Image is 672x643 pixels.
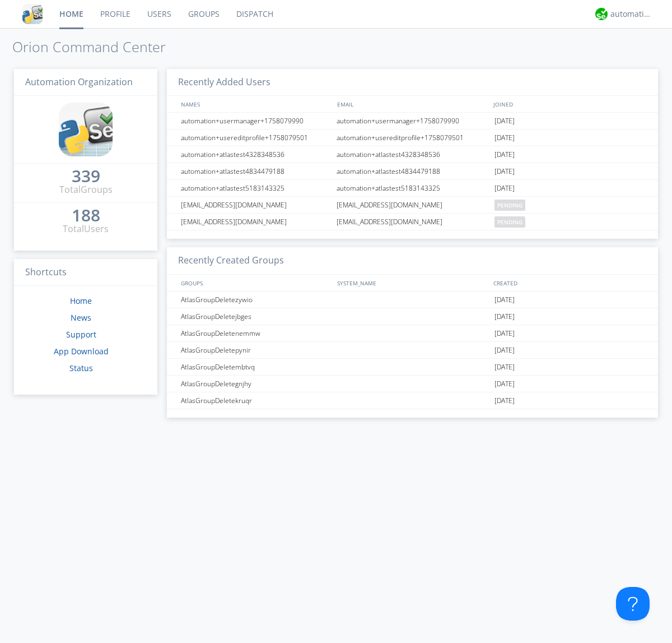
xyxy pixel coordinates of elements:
[494,129,515,146] span: [DATE]
[178,163,333,179] div: automation+atlastest4834479188
[334,197,492,213] div: [EMAIL_ADDRESS][DOMAIN_NAME]
[178,113,333,129] div: automation+usermanager+1758079990
[494,180,515,197] span: [DATE]
[334,163,492,179] div: automation+atlastest4834479188
[59,183,113,196] div: Total Groups
[178,197,333,213] div: [EMAIL_ADDRESS][DOMAIN_NAME]
[178,325,333,341] div: AtlasGroupDeletenemmw
[72,210,100,223] a: 188
[14,259,157,286] h3: Shortcuts
[167,129,658,146] a: automation+usereditprofile+1758079501automation+usereditprofile+1758079501[DATE]
[494,359,515,376] span: [DATE]
[178,359,333,375] div: AtlasGroupDeletembtvq
[72,170,100,183] a: 339
[334,146,492,163] div: automation+atlastest4328348536
[66,329,96,340] a: Support
[491,96,647,112] div: JOINED
[334,214,492,230] div: [EMAIL_ADDRESS][DOMAIN_NAME]
[167,214,658,230] a: [EMAIL_ADDRESS][DOMAIN_NAME][EMAIL_ADDRESS][DOMAIN_NAME]pending
[178,146,333,163] div: automation+atlastest4328348536
[71,312,91,323] a: News
[167,69,658,96] h3: Recently Added Users
[494,376,515,392] span: [DATE]
[334,96,491,112] div: EMAIL
[167,180,658,197] a: automation+atlastest5183143325automation+atlastest5183143325[DATE]
[63,223,109,235] div: Total Users
[167,292,658,308] a: AtlasGroupDeletezywio[DATE]
[25,76,133,88] span: Automation Organization
[595,8,608,20] img: d2d01cd9b4174d08988066c6d424eccd
[494,200,525,211] span: pending
[334,113,492,129] div: automation+usermanager+1758079990
[494,113,515,129] span: [DATE]
[167,325,658,342] a: AtlasGroupDeletenemmw[DATE]
[494,392,515,409] span: [DATE]
[178,180,333,196] div: automation+atlastest5183143325
[59,103,113,156] img: cddb5a64eb264b2086981ab96f4c1ba7
[167,113,658,129] a: automation+usermanager+1758079990automation+usermanager+1758079990[DATE]
[69,363,93,373] a: Status
[610,8,652,20] div: automation+atlas
[494,292,515,308] span: [DATE]
[72,170,100,182] div: 339
[334,129,492,146] div: automation+usereditprofile+1758079501
[178,392,333,409] div: AtlasGroupDeletekruqr
[494,216,525,228] span: pending
[616,587,650,621] iframe: Toggle Customer Support
[334,275,491,291] div: SYSTEM_NAME
[178,96,332,112] div: NAMES
[167,163,658,180] a: automation+atlastest4834479188automation+atlastest4834479188[DATE]
[70,295,92,306] a: Home
[494,342,515,359] span: [DATE]
[167,308,658,325] a: AtlasGroupDeletejbges[DATE]
[494,308,515,325] span: [DATE]
[167,359,658,376] a: AtlasGroupDeletembtvq[DATE]
[178,275,332,291] div: GROUPS
[178,308,333,325] div: AtlasGroupDeletejbges
[491,275,647,291] div: CREATED
[167,247,658,275] h3: Recently Created Groups
[178,292,333,308] div: AtlasGroupDeletezywio
[167,146,658,163] a: automation+atlastest4328348536automation+atlastest4328348536[DATE]
[167,376,658,392] a: AtlasGroupDeletegnjhy[DATE]
[494,163,515,180] span: [DATE]
[167,342,658,359] a: AtlasGroupDeletepynir[DATE]
[178,214,333,230] div: [EMAIL_ADDRESS][DOMAIN_NAME]
[334,180,492,196] div: automation+atlastest5183143325
[178,342,333,358] div: AtlasGroupDeletepynir
[494,146,515,163] span: [DATE]
[178,129,333,146] div: automation+usereditprofile+1758079501
[167,197,658,214] a: [EMAIL_ADDRESS][DOMAIN_NAME][EMAIL_ADDRESS][DOMAIN_NAME]pending
[167,392,658,409] a: AtlasGroupDeletekruqr[DATE]
[72,210,100,221] div: 188
[178,376,333,392] div: AtlasGroupDeletegnjhy
[494,325,515,342] span: [DATE]
[22,4,43,24] img: cddb5a64eb264b2086981ab96f4c1ba7
[54,346,109,357] a: App Download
